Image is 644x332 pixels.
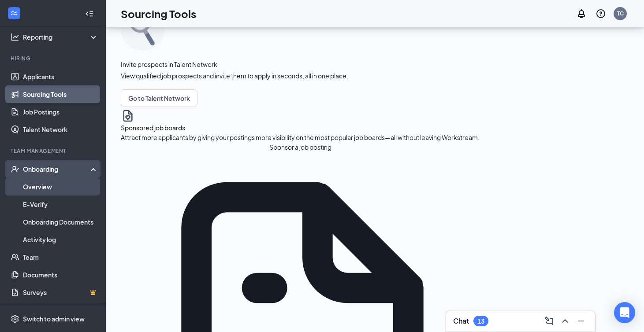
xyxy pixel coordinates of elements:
[23,165,91,173] div: Onboarding
[576,316,586,326] svg: Minimize
[23,231,98,248] a: Activity log
[23,103,98,121] a: Job Postings
[121,109,135,123] img: clipboard
[558,314,572,328] button: ChevronUp
[121,71,348,81] span: View qualified job prospects and invite them to apply in seconds, all in one place.
[23,68,98,85] a: Applicants
[121,142,480,152] button: Sponsor a job posting
[121,6,196,21] h1: Sourcing Tools
[576,8,587,19] svg: Notifications
[23,121,98,138] a: Talent Network
[121,89,348,107] a: Go to Talent Network
[121,89,197,107] button: Go to Talent Network
[11,314,19,323] svg: Settings
[544,316,555,326] svg: ComposeMessage
[11,165,19,173] svg: UserCheck
[85,9,94,18] svg: Collapse
[23,33,99,41] div: Reporting
[617,10,624,17] div: TC
[23,284,98,301] a: SurveysCrown
[121,59,348,69] span: Invite prospects in Talent Network
[560,316,570,326] svg: ChevronUp
[453,316,469,326] h3: Chat
[11,147,97,155] div: Team Management
[23,85,98,103] a: Sourcing Tools
[121,123,480,133] h4: Sponsored job boards
[11,55,97,62] div: Hiring
[10,9,19,18] svg: WorkstreamLogo
[23,266,98,284] a: Documents
[23,248,98,266] a: Team
[542,314,556,328] button: ComposeMessage
[23,196,98,213] a: E-Verify
[614,302,635,323] div: Open Intercom Messenger
[477,317,484,325] div: 13
[121,133,480,142] p: Attract more applicants by giving your postings more visibility on the most popular job boards—al...
[596,8,606,19] svg: QuestionInfo
[23,314,85,323] div: Switch to admin view
[23,213,98,231] a: Onboarding Documents
[23,178,98,196] a: Overview
[11,33,19,41] svg: Analysis
[121,7,165,51] img: sourcing-tools
[574,314,588,328] button: Minimize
